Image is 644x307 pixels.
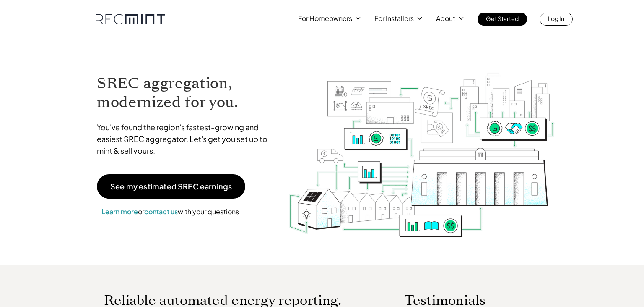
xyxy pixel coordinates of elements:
[104,294,354,307] p: Reliable automated energy reporting.
[548,13,564,24] p: Log In
[436,13,455,24] p: About
[110,183,232,190] p: See my estimated SREC earnings
[101,207,138,216] a: Learn more
[97,74,275,112] h1: SREC aggregation, modernized for you.
[288,51,556,239] img: RECmint value cycle
[144,207,178,216] a: contact us
[486,13,519,24] p: Get Started
[298,13,352,24] p: For Homeowners
[405,294,530,307] p: Testimonials
[97,206,244,217] p: or with your questions
[97,121,275,157] p: You've found the region's fastest-growing and easiest SREC aggregator. Let's get you set up to mi...
[97,174,245,199] a: See my estimated SREC earnings
[540,13,573,26] a: Log In
[478,13,527,26] a: Get Started
[374,13,414,24] p: For Installers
